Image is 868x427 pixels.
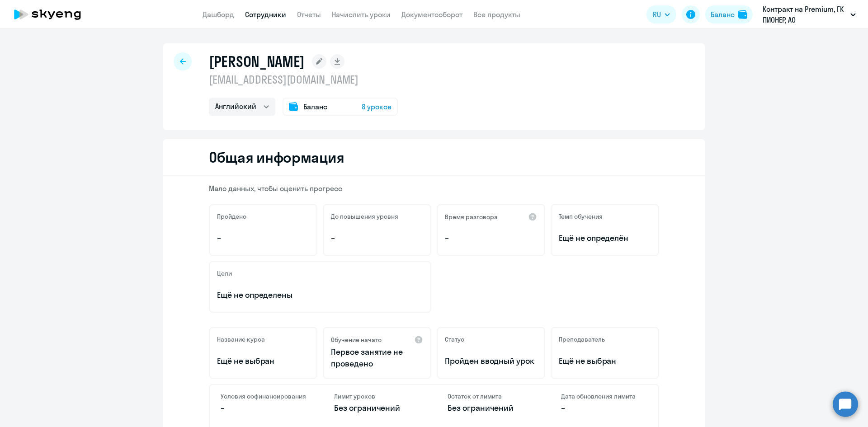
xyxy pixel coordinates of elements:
[448,402,534,414] p: Без ограничений
[401,10,462,19] a: Документооборот
[221,402,307,414] p: –
[331,212,398,221] h5: До повышения уровня
[217,232,309,244] p: –
[331,232,423,244] p: –
[334,402,420,414] p: Без ограничений
[448,392,534,400] h4: Остаток от лимита
[559,355,651,367] p: Ещё не выбран
[217,335,265,343] h5: Название курса
[297,10,321,19] a: Отчеты
[559,212,603,221] h5: Темп обучения
[209,52,305,70] h1: [PERSON_NAME]
[332,10,391,19] a: Начислить уроки
[653,9,661,20] span: RU
[221,392,307,400] h4: Условия софинансирования
[473,10,520,19] a: Все продукты
[445,335,464,343] h5: Статус
[445,355,537,367] p: Пройден вводный урок
[559,335,605,343] h5: Преподаватель
[758,4,860,25] button: Контракт на Premium, ГК ПИОНЕР, АО
[217,355,309,367] p: Ещё не выбран
[203,10,234,19] a: Дашборд
[705,5,753,23] button: Балансbalance
[763,4,847,25] p: Контракт на Premium, ГК ПИОНЕР, АО
[738,10,747,19] img: balance
[245,10,286,19] a: Сотрудники
[209,148,344,166] h2: Общая информация
[445,232,537,244] p: –
[445,213,498,221] h5: Время разговора
[646,5,676,23] button: RU
[331,336,382,344] h5: Обучение начато
[362,101,392,112] span: 8 уроков
[303,101,327,112] span: Баланс
[559,232,651,244] span: Ещё не определён
[711,9,735,20] div: Баланс
[217,269,232,277] h5: Цели
[209,72,398,87] p: [EMAIL_ADDRESS][DOMAIN_NAME]
[217,289,423,301] p: Ещё не определены
[561,402,647,414] p: –
[209,183,659,193] p: Мало данных, чтобы оценить прогресс
[334,392,420,400] h4: Лимит уроков
[217,212,246,221] h5: Пройдено
[561,392,647,400] h4: Дата обновления лимита
[331,346,423,370] p: Первое занятие не проведено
